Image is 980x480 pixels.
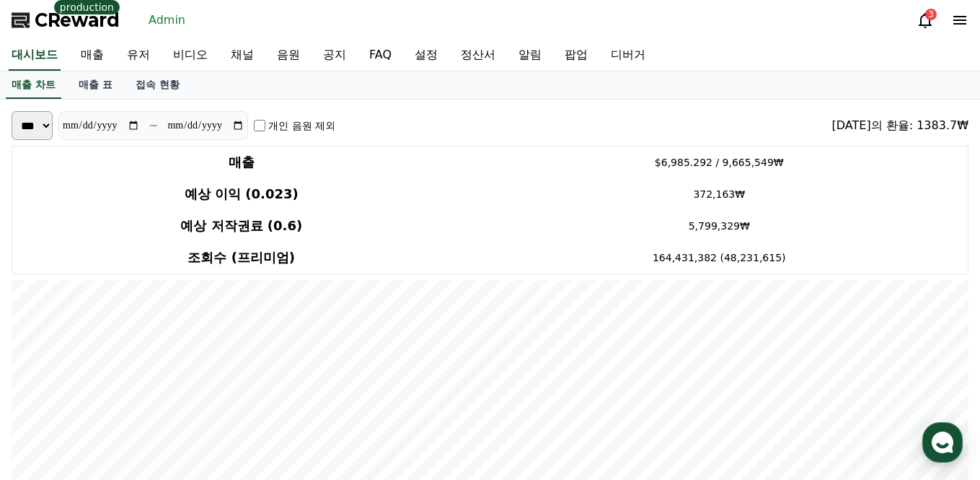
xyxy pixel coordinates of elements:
a: Admin [143,9,191,32]
a: 매출 차트 [6,71,61,99]
a: FAQ [358,40,403,71]
a: 팝업 [553,40,599,71]
a: 알림 [507,40,553,71]
a: 채널 [219,40,265,71]
h4: 매출 [18,152,465,173]
a: 유저 [115,40,162,71]
td: 372,163₩ [471,178,968,210]
label: 개인 음원 제외 [268,118,335,133]
a: 3 [917,12,934,29]
a: 설정 [403,40,449,71]
div: 3 [925,9,937,20]
a: CReward [12,9,120,32]
a: 디버거 [599,40,657,71]
div: [DATE]의 환율: 1383.7₩ [832,117,968,134]
a: 비디오 [162,40,219,71]
a: 정산서 [449,40,507,71]
a: 공지 [312,40,358,71]
h4: 조회수 (프리미엄) [18,248,465,268]
a: 접속 현황 [124,71,191,99]
td: 5,799,329₩ [471,210,968,242]
a: 음원 [265,40,312,71]
h4: 예상 저작권료 (0.6) [18,216,465,236]
td: 164,431,382 (48,231,615) [471,242,968,274]
span: CReward [35,9,120,32]
td: $6,985.292 / 9,665,549₩ [471,147,968,179]
a: 매출 [69,40,115,71]
p: ~ [149,117,158,134]
h4: 예상 이익 (0.023) [18,184,465,204]
a: 대시보드 [9,40,61,71]
a: 매출 표 [67,71,124,99]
